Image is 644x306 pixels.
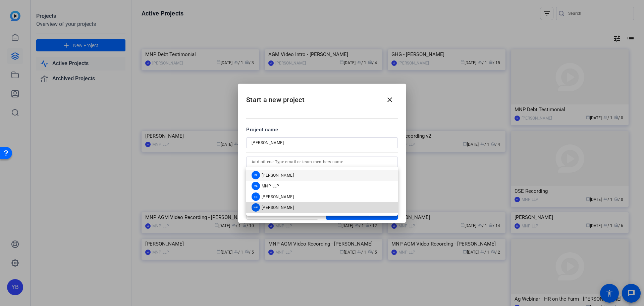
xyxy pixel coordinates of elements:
mat-icon: close [386,96,394,104]
div: ML [252,182,260,190]
div: ML [252,171,260,179]
input: Enter Project Name [252,139,392,147]
div: WP [252,203,260,212]
span: [PERSON_NAME] [262,173,294,178]
div: SB [252,192,260,201]
span: [PERSON_NAME] [262,205,294,210]
span: MNP LLP [262,183,279,189]
input: Add others: Type email or team members name [252,158,392,166]
div: Project name [246,126,398,133]
span: [PERSON_NAME] [262,194,294,200]
button: Cancel [246,208,318,220]
button: Create Project [326,208,398,220]
h2: Start a new project [238,84,406,111]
